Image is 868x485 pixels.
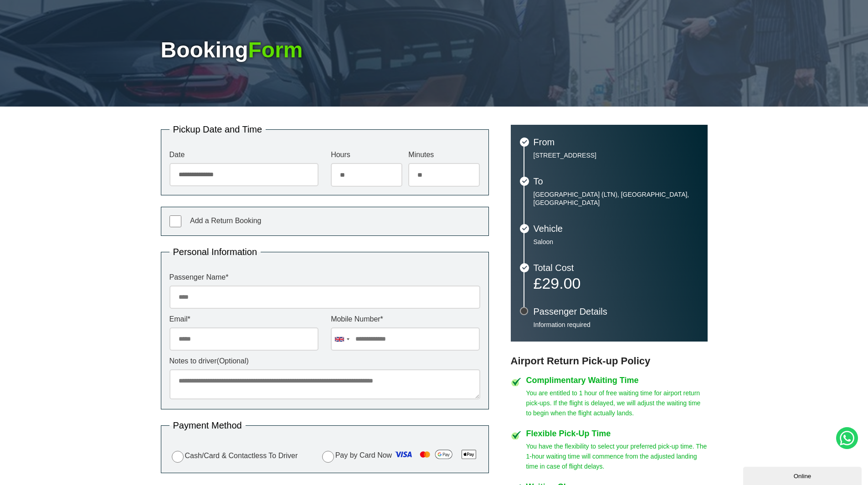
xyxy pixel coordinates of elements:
[526,441,708,471] p: You have the flexibility to select your preferred pick-up time. The 1-hour waiting time will comm...
[526,388,708,418] p: You are entitled to 1 hour of free waiting time for airport return pick-ups. If the flight is del...
[169,274,480,281] label: Passenger Name
[172,451,184,463] input: Cash/Card & Contactless To Driver
[320,447,480,465] label: Pay by Card Now
[331,328,352,350] div: United Kingdom: +44
[169,357,480,365] label: Notes to driver
[169,151,318,158] label: Date
[169,421,246,430] legend: Payment Method
[190,217,262,225] span: Add a Return Booking
[331,151,402,158] label: Hours
[322,451,334,463] input: Pay by Card Now
[534,277,699,290] p: £
[408,151,480,158] label: Minutes
[534,263,699,272] h3: Total Cost
[169,125,266,134] legend: Pickup Date and Time
[217,357,249,365] span: (Optional)
[248,38,303,62] span: Form
[169,215,181,227] input: Add a Return Booking
[526,429,708,438] h4: Flexible Pick-Up Time
[331,316,480,323] label: Mobile Number
[534,177,699,186] h3: To
[534,307,699,316] h3: Passenger Details
[743,465,863,485] iframe: chat widget
[534,238,699,246] p: Saloon
[534,224,699,233] h3: Vehicle
[511,355,708,367] h3: Airport Return Pick-up Policy
[161,39,708,61] h1: Booking
[542,275,580,292] span: 29.00
[534,138,699,147] h3: From
[169,316,318,323] label: Email
[169,449,298,463] label: Cash/Card & Contactless To Driver
[534,321,699,329] p: Information required
[534,190,699,207] p: [GEOGRAPHIC_DATA] (LTN), [GEOGRAPHIC_DATA], [GEOGRAPHIC_DATA]
[526,376,708,384] h4: Complimentary Waiting Time
[169,247,261,256] legend: Personal Information
[534,151,699,159] p: [STREET_ADDRESS]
